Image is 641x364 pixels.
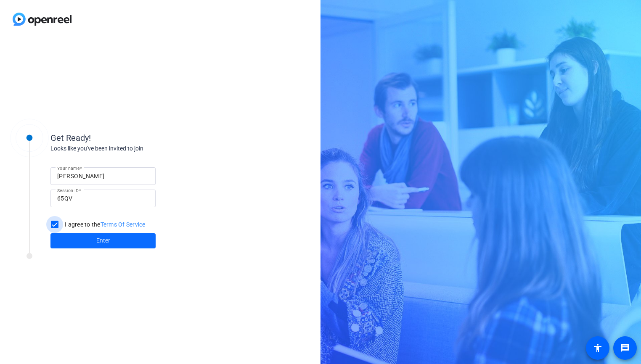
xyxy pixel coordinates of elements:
[620,343,630,353] mat-icon: message
[50,233,156,248] button: Enter
[63,220,146,229] label: I agree to the
[50,132,219,144] div: Get Ready!
[96,236,110,245] span: Enter
[593,343,603,353] mat-icon: accessibility
[50,144,219,153] div: Looks like you've been invited to join
[57,188,79,193] mat-label: Session ID
[101,221,146,228] a: Terms Of Service
[57,166,79,171] mat-label: Your name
